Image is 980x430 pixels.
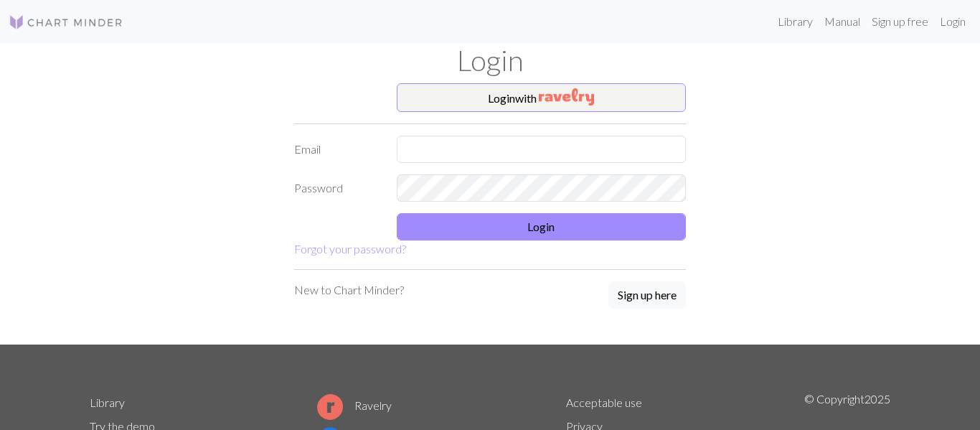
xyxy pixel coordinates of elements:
[608,281,686,310] a: Sign up here
[294,242,406,256] a: Forgot your password?
[286,174,388,202] label: Password
[9,14,123,31] img: Logo
[539,88,594,106] img: Ravelry
[566,396,642,409] a: Acceptable use
[294,281,404,299] p: New to Chart Minder?
[317,398,392,412] a: Ravelry
[90,396,125,409] a: Library
[608,281,686,309] button: Sign up here
[317,394,343,420] img: Ravelry logo
[81,43,899,78] h1: Login
[819,7,866,36] a: Manual
[286,136,388,163] label: Email
[397,83,687,112] button: Loginwith
[934,7,971,36] a: Login
[866,7,934,36] a: Sign up free
[772,7,819,36] a: Library
[397,213,687,240] button: Login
